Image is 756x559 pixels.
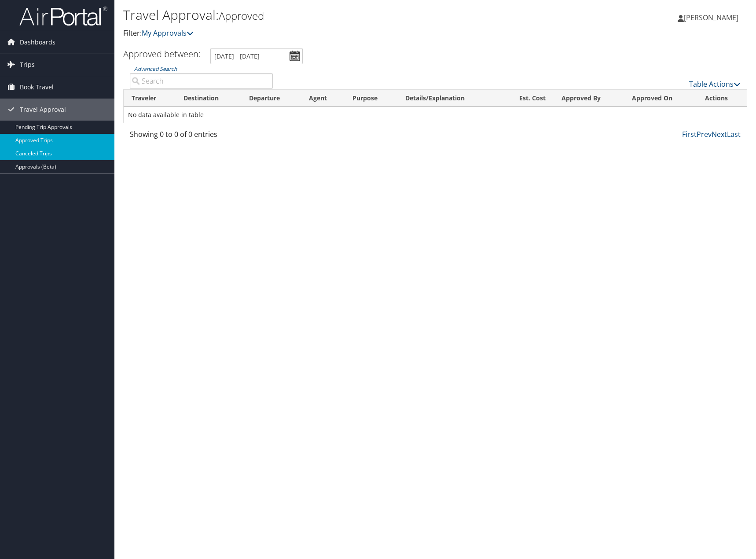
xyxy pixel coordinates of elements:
[123,48,201,60] h3: Approved between:
[697,129,712,139] a: Prev
[678,4,747,31] a: [PERSON_NAME]
[176,90,241,107] th: Destination: activate to sort column ascending
[241,90,301,107] th: Departure: activate to sort column ascending
[301,90,345,107] th: Agent
[130,129,273,144] div: Showing 0 to 0 of 0 entries
[19,6,107,26] img: airportal-logo.png
[504,90,554,107] th: Est. Cost: activate to sort column ascending
[124,107,747,123] td: No data available in table
[345,90,397,107] th: Purpose
[219,8,264,23] small: Approved
[712,129,727,139] a: Next
[20,31,55,53] span: Dashboards
[123,6,539,24] h1: Travel Approval:
[124,90,176,107] th: Traveler: activate to sort column ascending
[682,129,697,139] a: First
[20,54,35,76] span: Trips
[624,90,697,107] th: Approved On: activate to sort column ascending
[689,79,741,89] a: Table Actions
[123,28,539,39] p: Filter:
[134,65,177,73] a: Advanced Search
[210,48,303,64] input: [DATE] - [DATE]
[397,90,504,107] th: Details/Explanation
[554,90,624,107] th: Approved By: activate to sort column ascending
[684,13,738,22] span: [PERSON_NAME]
[130,73,273,89] input: Advanced Search
[142,28,194,38] a: My Approvals
[20,99,66,121] span: Travel Approval
[697,90,747,107] th: Actions
[727,129,741,139] a: Last
[20,76,54,98] span: Book Travel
